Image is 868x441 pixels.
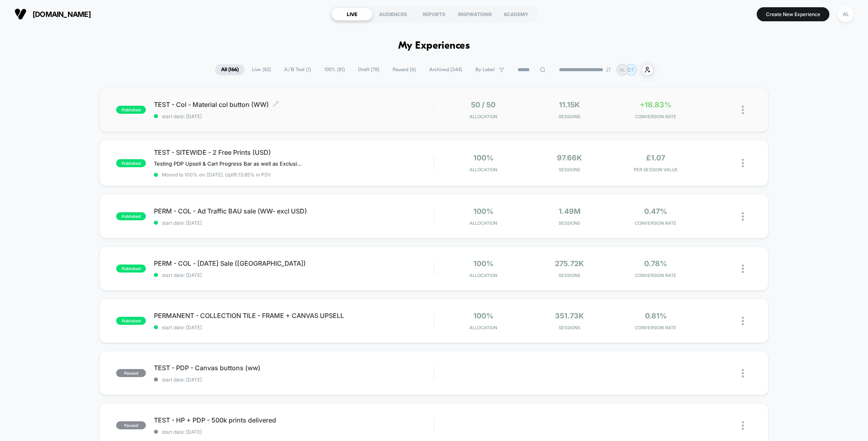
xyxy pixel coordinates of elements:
[154,207,434,215] span: PERM - COL - Ad Traffic BAU sale (WW- excl USD)
[154,416,434,424] span: TEST - HP + PDP - 500k prints delivered
[742,265,744,273] img: close
[154,101,434,109] span: TEST - Col - Material col button (WW)
[640,101,671,109] span: +18.83%
[606,67,611,72] img: end
[414,8,454,21] div: REPORTS
[471,101,495,109] span: 50 / 50
[116,212,146,220] span: published
[154,272,434,278] span: start date: [DATE]
[423,64,468,75] span: Archived ( 344 )
[475,67,495,73] span: By Label
[398,40,470,52] h1: My Experiences
[116,265,146,273] span: published
[559,207,581,215] span: 1.49M
[557,154,582,162] span: 97.66k
[473,207,493,215] span: 100%
[495,8,536,21] div: ACADEMY
[615,273,697,278] span: CONVERSION RATE
[469,325,497,330] span: Allocation
[154,259,434,267] span: PERM - COL - [DATE] Sale ([GEOGRAPHIC_DATA])
[644,259,667,268] span: 0.78%
[838,6,854,22] div: AL
[473,154,493,162] span: 100%
[555,259,584,268] span: 275.72k
[742,421,744,430] img: close
[373,8,414,21] div: AUDIENCES
[12,8,93,21] button: [DOMAIN_NAME]
[742,369,744,377] img: close
[116,421,146,429] span: paused
[757,7,829,21] button: Create New Experience
[559,101,580,109] span: 11.15k
[154,377,434,383] span: start date: [DATE]
[154,324,434,330] span: start date: [DATE]
[154,160,303,167] span: Testing PDP Upsell & Cart Progress Bar as well as Exclusive Free Prints in the Cart
[646,154,665,162] span: £1.07
[615,114,697,119] span: CONVERSION RATE
[215,64,245,75] span: All ( 166 )
[742,317,744,325] img: close
[352,64,385,75] span: Draft ( 78 )
[528,167,610,172] span: Sessions
[154,220,434,226] span: start date: [DATE]
[116,317,146,325] span: published
[454,8,495,21] div: INSPIRATIONS
[116,159,146,167] span: published
[645,312,667,320] span: 0.81%
[528,114,610,119] span: Sessions
[742,159,744,167] img: close
[154,429,434,435] span: start date: [DATE]
[246,64,277,75] span: Live ( 82 )
[528,325,610,330] span: Sessions
[318,64,351,75] span: 100% ( 81 )
[387,64,422,75] span: Paused ( 6 )
[154,113,434,119] span: start date: [DATE]
[116,106,146,114] span: published
[162,172,271,178] span: Moved to 100% on: [DATE] . Uplift: 13.85% in PSV
[469,114,497,119] span: Allocation
[278,64,317,75] span: A/B Test ( 1 )
[835,6,856,23] button: AL
[154,148,434,156] span: TEST - SITEWIDE - 2 Free Prints (USD)
[528,273,610,278] span: Sessions
[469,220,497,226] span: Allocation
[154,312,434,320] span: PERMANENT - COLLECTION TILE - FRAME + CANVAS UPSELL
[615,325,697,330] span: CONVERSION RATE
[469,273,497,278] span: Allocation
[469,167,497,172] span: Allocation
[154,364,434,372] span: TEST - PDP - Canvas buttons (ww)
[615,220,697,226] span: CONVERSION RATE
[473,259,493,268] span: 100%
[528,220,610,226] span: Sessions
[116,369,146,377] span: paused
[33,10,91,18] span: [DOMAIN_NAME]
[628,67,635,73] p: DT
[615,167,697,172] span: PER SESSION VALUE
[473,312,493,320] span: 100%
[742,106,744,114] img: close
[332,8,373,21] div: LIVE
[555,312,584,320] span: 351.73k
[742,212,744,221] img: close
[14,8,27,20] img: Visually logo
[644,207,667,215] span: 0.47%
[619,67,625,73] p: AL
